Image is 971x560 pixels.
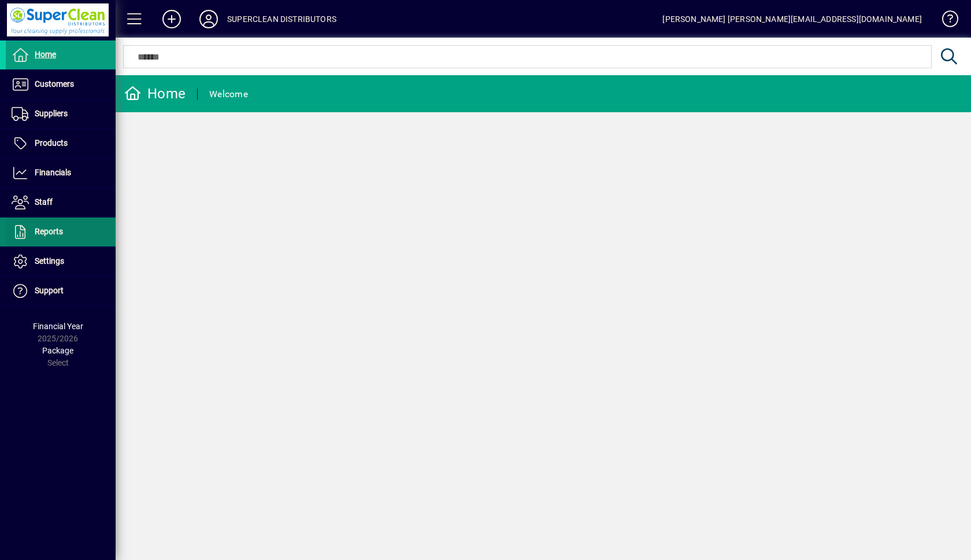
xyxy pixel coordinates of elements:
[190,9,227,30] button: Profile
[6,159,116,187] a: Financials
[35,138,68,148] span: Products
[6,188,116,217] a: Staff
[42,346,73,355] span: Package
[933,2,957,40] a: Knowledge Base
[35,168,71,177] span: Financials
[124,84,186,103] div: Home
[662,10,922,28] div: [PERSON_NAME] [PERSON_NAME][EMAIL_ADDRESS][DOMAIN_NAME]
[6,100,116,128] a: Suppliers
[35,197,53,207] span: Staff
[6,247,116,276] a: Settings
[35,79,74,89] span: Customers
[153,9,190,30] button: Add
[6,218,116,246] a: Reports
[6,277,116,305] a: Support
[35,227,63,236] span: Reports
[35,286,64,295] span: Support
[6,129,116,158] a: Products
[35,256,64,266] span: Settings
[35,50,56,59] span: Home
[227,10,336,28] div: SUPERCLEAN DISTRIBUTORS
[35,109,68,118] span: Suppliers
[6,70,116,99] a: Customers
[209,85,248,104] div: Welcome
[33,322,83,331] span: Financial Year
